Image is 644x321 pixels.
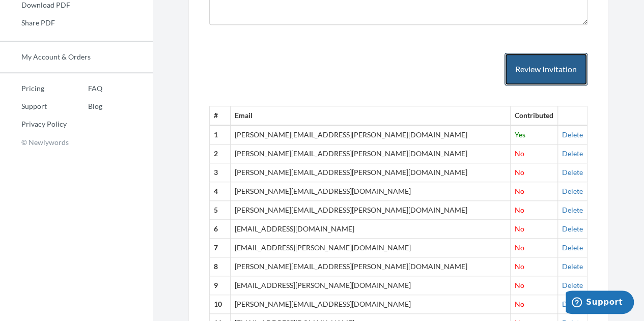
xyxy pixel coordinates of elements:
th: 6 [210,220,231,239]
button: Review Invitation [505,53,587,86]
th: 1 [210,125,231,144]
span: No [515,187,524,195]
a: FAQ [67,81,102,96]
span: No [515,300,524,308]
th: # [210,106,231,125]
a: Delete [562,130,583,139]
td: [PERSON_NAME][EMAIL_ADDRESS][DOMAIN_NAME] [231,182,511,201]
td: [PERSON_NAME][EMAIL_ADDRESS][DOMAIN_NAME] [231,295,511,314]
iframe: Opens a widget where you can chat to one of our agents [566,290,634,316]
th: Contributed [511,106,558,125]
span: No [515,243,524,252]
td: [PERSON_NAME][EMAIL_ADDRESS][PERSON_NAME][DOMAIN_NAME] [231,257,511,276]
a: Delete [562,300,583,308]
a: Delete [562,187,583,195]
th: 9 [210,276,231,295]
a: Delete [562,149,583,158]
a: Blog [67,99,102,114]
span: Yes [515,130,525,139]
th: 8 [210,257,231,276]
th: 3 [210,163,231,182]
td: [EMAIL_ADDRESS][PERSON_NAME][DOMAIN_NAME] [231,239,511,257]
td: [EMAIL_ADDRESS][DOMAIN_NAME] [231,220,511,239]
th: 7 [210,239,231,257]
a: Delete [562,281,583,289]
a: Delete [562,262,583,271]
span: No [515,168,524,177]
td: [PERSON_NAME][EMAIL_ADDRESS][PERSON_NAME][DOMAIN_NAME] [231,201,511,220]
span: No [515,224,524,233]
a: Delete [562,206,583,214]
a: Delete [562,168,583,177]
span: No [515,262,524,271]
td: [PERSON_NAME][EMAIL_ADDRESS][PERSON_NAME][DOMAIN_NAME] [231,125,511,144]
td: [PERSON_NAME][EMAIL_ADDRESS][PERSON_NAME][DOMAIN_NAME] [231,144,511,163]
th: 2 [210,144,231,163]
span: No [515,281,524,289]
a: Delete [562,243,583,252]
th: Email [231,106,511,125]
span: No [515,206,524,214]
th: 4 [210,182,231,201]
span: No [515,149,524,158]
a: Delete [562,224,583,233]
td: [EMAIL_ADDRESS][PERSON_NAME][DOMAIN_NAME] [231,276,511,295]
th: 10 [210,295,231,314]
td: [PERSON_NAME][EMAIL_ADDRESS][PERSON_NAME][DOMAIN_NAME] [231,163,511,182]
th: 5 [210,201,231,220]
